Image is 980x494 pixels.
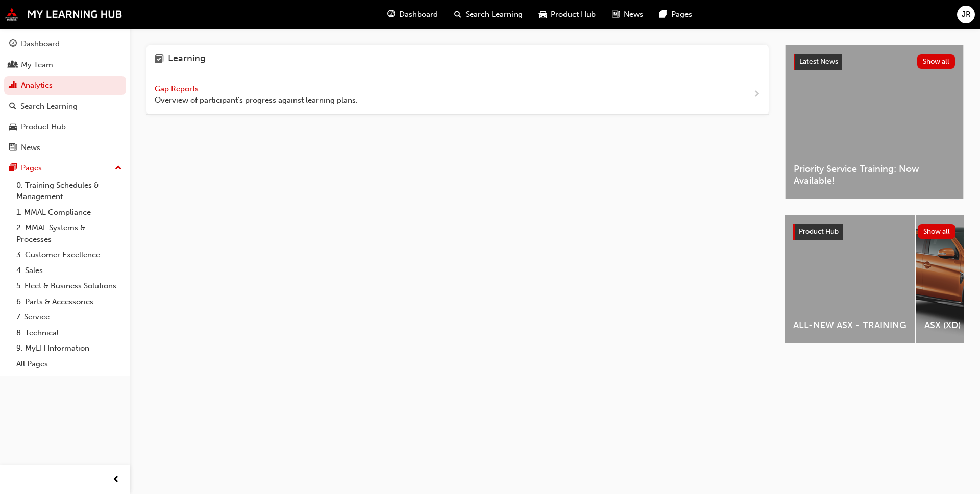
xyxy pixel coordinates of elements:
[539,8,547,21] span: car-icon
[9,81,17,90] span: chart-icon
[4,159,126,178] button: Pages
[785,45,964,199] a: Latest NewsShow allPriority Service Training: Now Available!
[957,6,975,23] button: JR
[12,356,126,372] a: All Pages
[21,121,66,133] div: Product Hub
[12,220,126,247] a: 2. MMAL Systems & Processes
[168,53,206,66] h4: Learning
[793,224,955,240] a: Product HubShow all
[962,9,971,20] span: JR
[9,143,17,153] span: news-icon
[379,4,446,25] a: guage-iconDashboard
[12,205,126,220] a: 1. MMAL Compliance
[115,162,122,175] span: up-icon
[12,294,126,310] a: 6. Parts & Accessories
[12,263,126,279] a: 4. Sales
[465,9,523,20] span: Search Learning
[4,138,126,157] a: News
[12,325,126,341] a: 8. Technical
[671,9,692,20] span: Pages
[9,61,17,70] span: people-icon
[4,97,126,116] a: Search Learning
[454,8,461,21] span: search-icon
[753,88,761,101] span: next-icon
[155,94,358,106] span: Overview of participant's progress against learning plans.
[12,278,126,294] a: 5. Fleet & Business Solutions
[604,4,651,25] a: news-iconNews
[21,59,53,71] div: My Team
[4,56,126,75] a: My Team
[12,340,126,356] a: 9. MyLH Information
[20,101,78,112] div: Search Learning
[4,35,126,54] a: Dashboard
[12,178,126,205] a: 0. Training Schedules & Management
[21,38,60,50] div: Dashboard
[4,33,126,159] button: DashboardMy TeamAnalyticsSearch LearningProduct HubNews
[12,247,126,263] a: 3. Customer Excellence
[5,8,122,21] img: mmal
[4,76,126,95] a: Analytics
[9,40,17,49] span: guage-icon
[21,142,40,154] div: News
[387,8,395,21] span: guage-icon
[799,227,839,236] span: Product Hub
[612,8,620,21] span: news-icon
[531,4,604,25] a: car-iconProduct Hub
[551,9,596,20] span: Product Hub
[799,57,838,66] span: Latest News
[446,4,531,25] a: search-iconSearch Learning
[9,102,16,111] span: search-icon
[12,309,126,325] a: 7. Service
[21,162,42,174] div: Pages
[155,84,201,93] span: Gap Reports
[918,224,956,239] button: Show all
[785,215,915,343] a: ALL-NEW ASX - TRAINING
[155,53,164,66] span: learning-icon
[399,9,438,20] span: Dashboard
[917,54,955,69] button: Show all
[9,164,17,173] span: pages-icon
[794,54,955,70] a: Latest NewsShow all
[4,117,126,136] a: Product Hub
[624,9,643,20] span: News
[651,4,700,25] a: pages-iconPages
[112,474,120,486] span: prev-icon
[659,8,667,21] span: pages-icon
[9,122,17,132] span: car-icon
[794,163,955,186] span: Priority Service Training: Now Available!
[793,319,907,331] span: ALL-NEW ASX - TRAINING
[146,75,769,115] a: Gap Reports Overview of participant's progress against learning plans.next-icon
